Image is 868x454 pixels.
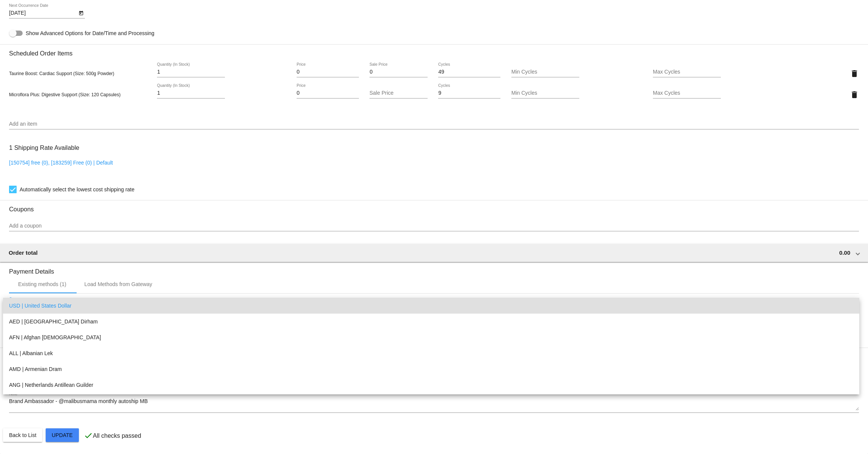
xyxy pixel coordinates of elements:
[9,314,853,329] span: AED | [GEOGRAPHIC_DATA] Dirham
[9,298,853,314] span: USD | United States Dollar
[9,329,853,345] span: AFN | Afghan [DEMOGRAPHIC_DATA]
[9,345,853,361] span: ALL | Albanian Lek
[9,361,853,377] span: AMD | Armenian Dram
[9,393,853,409] span: AOA | Angolan Kwanza
[9,377,853,393] span: ANG | Netherlands Antillean Guilder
